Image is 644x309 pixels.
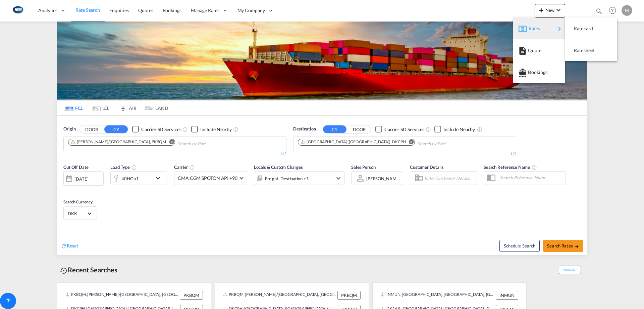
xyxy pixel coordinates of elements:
md-icon: icon-chevron-right [555,25,563,33]
span: Bookings [528,66,535,79]
button: Quote [513,39,565,61]
div: Quote [519,42,560,59]
span: Rates [529,22,537,35]
span: Quote [528,44,535,57]
div: Bookings [519,64,560,81]
button: Bookings [513,61,565,83]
